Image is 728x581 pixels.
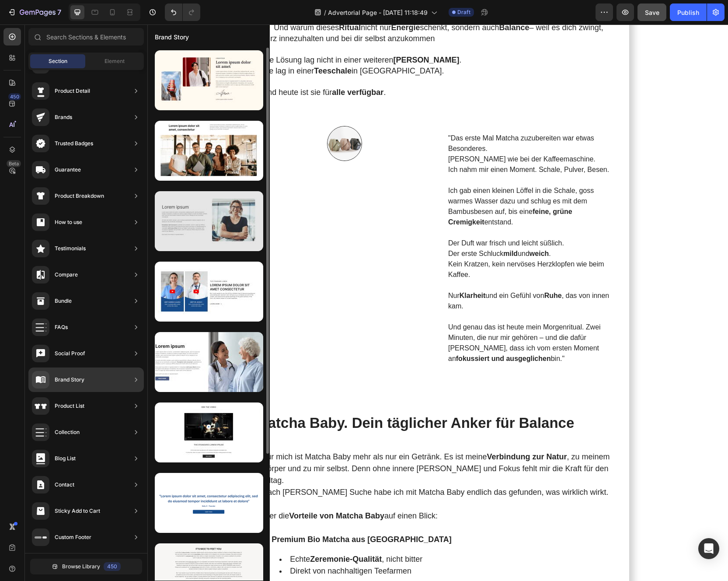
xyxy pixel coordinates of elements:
[3,3,65,21] button: 7
[309,330,404,338] strong: fokussiert und ausgeglichen
[301,297,466,339] p: Und genau das ist heute mein Morgenritual. Zwei Minuten, die nur mir gehören – und die dafür [PER...
[670,3,707,21] button: Publish
[382,225,401,233] strong: weich
[115,509,466,521] p: 🍵
[55,218,82,227] div: How to use
[55,323,68,332] div: FAQs
[55,139,93,148] div: Trusted Badges
[30,559,142,574] button: Browse Library450
[7,160,21,167] div: Beta
[115,486,466,497] p: Hier die auf einen Blick:
[55,165,81,174] div: Guarantee
[142,487,237,496] strong: Vorteile von Matcha Baby
[115,31,314,40] span: Die Lösung lag nicht in einer weiteren .
[167,42,204,51] strong: Teeschale
[62,563,100,570] span: Browse Library
[246,31,312,40] strong: [PERSON_NAME]
[115,462,466,474] p: Nach [PERSON_NAME] Suche habe ich mit Matcha Baby endlich das gefunden, was wirklich wirkt.
[8,93,21,100] div: 450
[301,161,466,203] p: Ich gab einen kleinen Löffel in die Schale, goss warmes Wasser dazu und schlug es mit dem Bambusb...
[677,8,699,17] div: Publish
[301,213,466,255] p: Der Duft war frisch und leicht süßlich. Der erste Schluck und . Kein Kratzen, kein nervöses Herzk...
[55,87,90,95] div: Product Detail
[55,270,78,279] div: Compare
[324,8,326,17] span: /
[328,8,428,17] span: Advertorial Page - [DATE] 11:18:49
[339,428,419,437] strong: Verbindung zur Natur
[301,183,425,201] strong: feine, grüne Cremigkeit
[55,454,76,463] div: Blog List
[115,427,466,462] p: Für mich ist Matcha Baby mehr als nur ein Getränk. Es ist meine , zu meinem Körper und zu mir sel...
[55,375,84,384] div: Brand Story
[397,267,415,275] strong: Ruhe
[301,266,466,287] p: Nur und ein Gefühl von , das von innen kam.
[185,63,236,72] strong: alle verfügbar
[49,57,67,65] span: Section
[55,113,72,122] div: Brands
[55,428,80,437] div: Collection
[132,541,466,553] li: Direkt von nachhaltigen Teefarmen
[180,101,215,136] img: image_demo.jpg
[104,562,121,571] div: 450
[165,3,200,21] div: Undo/Redo
[57,7,61,17] p: 7
[457,8,470,16] span: Draft
[698,538,719,559] div: Open Intercom Messenger
[132,529,466,541] li: Echte , nicht bitter
[124,511,304,519] strong: Premium Bio Matcha aus [GEOGRAPHIC_DATA]
[637,3,666,21] button: Save
[55,480,74,489] div: Contact
[115,42,296,51] span: Sie lag in einer in [GEOGRAPHIC_DATA].
[55,244,86,253] div: Testimonials
[301,108,466,150] p: "Das erste Mal Matcha zuzubereiten war etwas Besonderes. [PERSON_NAME] wie bei der Kaffeemaschine...
[55,402,84,410] div: Product List
[55,192,104,200] div: Product Breakdown
[55,297,72,305] div: Bundle
[645,9,659,16] span: Save
[55,533,91,542] div: Custom Footer
[28,28,144,45] input: Search Sections & Elements
[147,24,728,581] iframe: Design area
[356,225,370,233] strong: mild
[108,388,473,409] h2: Matcha Baby. Dein täglicher Anker für Balance
[312,267,338,275] strong: Klarheit
[163,530,234,539] strong: Zeremonie‑Qualität
[115,63,238,72] span: Und heute ist sie für .
[55,349,85,358] div: Social Proof
[104,57,125,65] span: Element
[55,507,100,515] div: Sticky Add to Cart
